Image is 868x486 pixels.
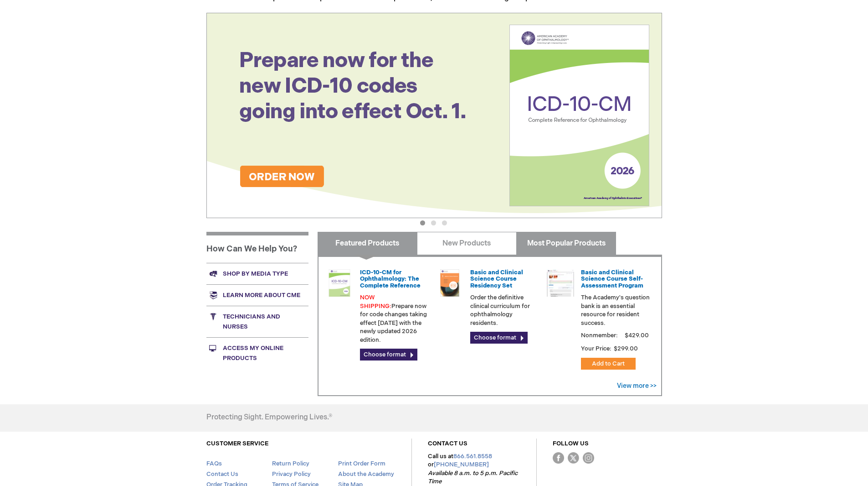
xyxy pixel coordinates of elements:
a: Print Order Form [338,460,385,467]
a: About the Academy [338,470,394,478]
img: 0120008u_42.png [326,269,353,297]
a: CUSTOMER SERVICE [206,440,268,447]
a: 866.561.8558 [453,453,492,460]
button: 3 of 3 [442,220,447,225]
a: Featured Products [318,232,417,255]
span: $299.00 [613,345,639,352]
p: The Academy's question bank is an essential resource for resident success. [581,293,650,327]
a: Choose format [360,349,417,361]
p: Prepare now for code changes taking effect [DATE] with the newly updated 2026 edition. [360,293,429,344]
a: Choose format [470,332,528,344]
a: Return Policy [272,460,309,467]
a: New Products [417,232,517,255]
p: Order the definitive clinical curriculum for ophthalmology residents. [470,293,539,327]
a: ICD-10-CM for Ophthalmology: The Complete Reference [360,269,421,289]
a: View more >> [617,382,657,390]
a: Access My Online Products [206,337,308,369]
button: Add to Cart [581,358,636,370]
img: Twitter [568,452,579,464]
strong: Your Price: [581,345,611,352]
a: Shop by media type [206,263,308,284]
a: FOLLOW US [553,440,589,447]
img: Facebook [553,452,564,464]
a: Most Popular Products [516,232,616,255]
span: $429.00 [623,332,650,339]
h1: How Can We Help You? [206,232,308,263]
a: Learn more about CME [206,284,308,306]
img: bcscself_20.jpg [547,269,574,297]
span: Add to Cart [592,360,625,367]
button: 1 of 3 [420,220,425,225]
a: Basic and Clinical Science Course Residency Set [470,269,523,289]
strong: Nonmember: [581,330,618,341]
a: Contact Us [206,470,238,478]
button: 2 of 3 [431,220,436,225]
a: CONTACT US [428,440,467,447]
a: [PHONE_NUMBER] [434,461,489,468]
img: 02850963u_47.png [436,269,463,297]
a: Basic and Clinical Science Course Self-Assessment Program [581,269,643,289]
img: instagram [583,452,594,464]
font: NOW SHIPPING: [360,294,391,310]
a: Technicians and nurses [206,306,308,337]
a: FAQs [206,460,222,467]
a: Privacy Policy [272,470,311,478]
h4: Protecting Sight. Empowering Lives.® [206,413,332,422]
